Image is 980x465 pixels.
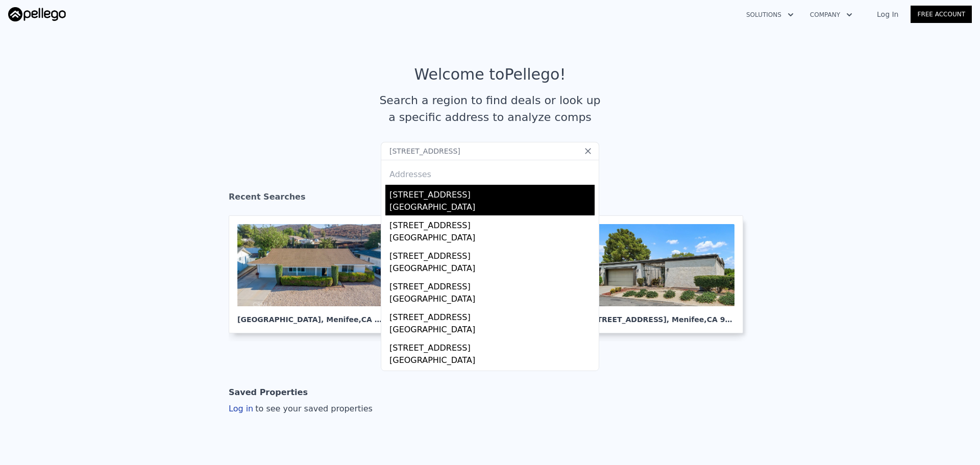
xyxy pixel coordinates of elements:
div: Recent Searches [229,183,751,215]
div: [STREET_ADDRESS] [389,185,595,201]
span: , CA 92586 [358,315,399,324]
div: [STREET_ADDRESS] , Menifee [589,306,734,325]
img: Pellego [8,7,66,21]
span: , CA 92586 [704,315,745,324]
div: Log in [229,403,373,415]
div: [GEOGRAPHIC_DATA] [389,232,595,246]
input: Search an address or region... [381,142,599,160]
div: [STREET_ADDRESS] [389,338,595,354]
div: [GEOGRAPHIC_DATA] [389,324,595,338]
a: Free Account [911,6,972,23]
div: Addresses [385,160,595,185]
a: [GEOGRAPHIC_DATA], Menifee,CA 92586 [229,215,400,333]
div: Saved Properties [229,382,308,403]
div: [GEOGRAPHIC_DATA] [389,293,595,307]
div: [STREET_ADDRESS] [389,215,595,232]
div: [GEOGRAPHIC_DATA] , Menifee [237,306,383,325]
div: [STREET_ADDRESS] [389,369,595,385]
button: Solutions [738,6,802,24]
span: to see your saved properties [253,404,373,413]
div: [GEOGRAPHIC_DATA] [389,201,595,215]
div: [STREET_ADDRESS] [389,307,595,324]
div: [GEOGRAPHIC_DATA] [389,354,595,369]
div: [GEOGRAPHIC_DATA] [389,262,595,277]
a: [STREET_ADDRESS], Menifee,CA 92586 [580,215,751,333]
div: [STREET_ADDRESS] [389,246,595,262]
div: Welcome to Pellego ! [414,65,566,84]
a: Log In [865,9,911,19]
button: Company [802,6,861,24]
div: [STREET_ADDRESS] [389,277,595,293]
div: Search a region to find deals or look up a specific address to analyze comps [376,92,604,126]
